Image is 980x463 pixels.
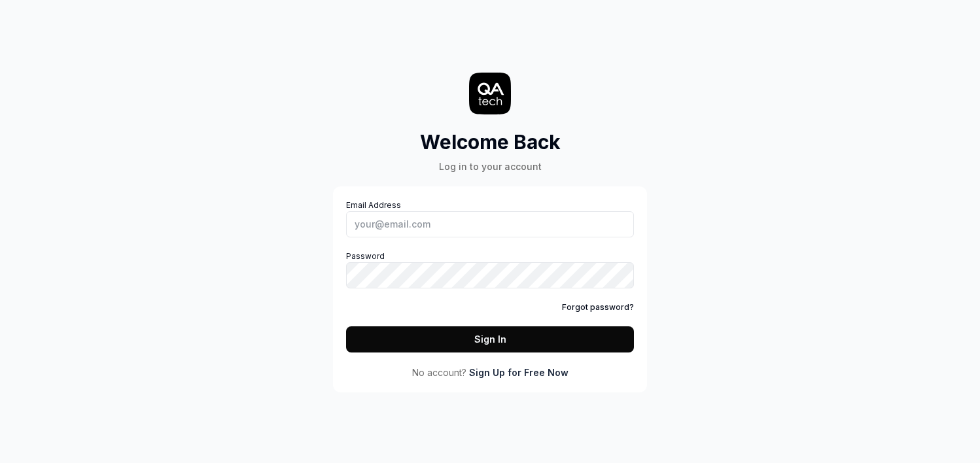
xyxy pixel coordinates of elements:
a: Sign Up for Free Now [469,366,569,379]
a: Forgot password? [562,301,634,313]
button: Sign In [346,326,634,352]
label: Password [346,250,634,288]
input: Password [346,262,634,288]
div: Log in to your account [420,160,561,173]
span: No account? [412,366,466,379]
input: Email Address [346,211,634,237]
h2: Welcome Back [420,128,561,157]
label: Email Address [346,199,634,237]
